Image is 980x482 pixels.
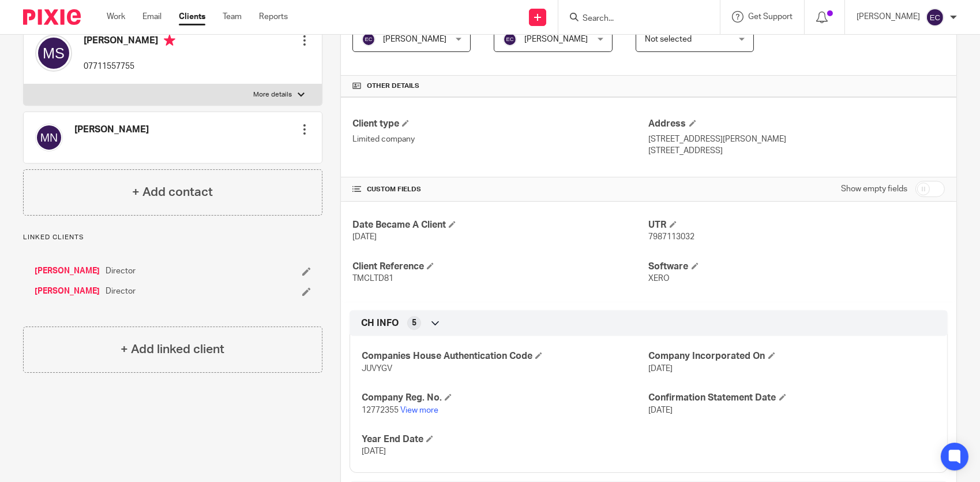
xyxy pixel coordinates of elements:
[361,317,399,329] span: CH INFO
[164,35,175,46] i: Primary
[362,406,399,414] span: 12772355
[121,340,224,358] h4: + Add linked client
[400,406,438,414] a: View more
[649,145,945,157] p: [STREET_ADDRESS]
[649,219,945,231] h4: UTR
[352,118,648,130] h4: Client type
[503,32,517,46] img: svg%3E
[645,35,692,43] span: Not selected
[649,261,945,273] h4: Software
[649,392,936,404] h4: Confirmation Statement Date
[23,233,322,242] p: Linked clients
[362,32,376,46] img: svg%3E
[383,35,446,43] span: [PERSON_NAME]
[581,14,685,24] input: Search
[412,317,416,329] span: 5
[352,185,648,194] h4: CUSTOM FIELDS
[524,35,588,43] span: [PERSON_NAME]
[841,183,907,195] label: Show empty fields
[74,124,149,136] h4: [PERSON_NAME]
[106,286,136,297] span: Director
[857,11,920,23] p: [PERSON_NAME]
[649,233,695,241] span: 7987113032
[362,447,386,455] span: [DATE]
[649,275,670,283] span: XERO
[352,275,393,283] span: TMCLTD81
[132,183,213,201] h4: + Add contact
[84,35,175,49] h4: [PERSON_NAME]
[35,124,63,151] img: svg%3E
[23,9,81,25] img: Pixie
[362,350,648,362] h4: Companies House Authentication Code
[253,90,292,99] p: More details
[748,13,793,21] span: Get Support
[106,265,136,277] span: Director
[362,433,648,446] h4: Year End Date
[367,81,419,91] span: Other details
[107,11,125,23] a: Work
[352,219,648,231] h4: Date Became A Client
[142,11,162,23] a: Email
[352,233,377,241] span: [DATE]
[362,392,648,404] h4: Company Reg. No.
[352,134,648,145] p: Limited company
[35,286,100,297] a: [PERSON_NAME]
[352,261,648,273] h4: Client Reference
[926,8,944,27] img: svg%3E
[362,365,392,373] span: JUVYGV
[649,365,673,373] span: [DATE]
[179,11,205,23] a: Clients
[649,350,936,362] h4: Company Incorporated On
[259,11,288,23] a: Reports
[649,118,945,130] h4: Address
[84,61,175,72] p: 07711557755
[35,265,100,277] a: [PERSON_NAME]
[35,35,72,72] img: svg%3E
[223,11,242,23] a: Team
[649,406,673,414] span: [DATE]
[649,134,945,145] p: [STREET_ADDRESS][PERSON_NAME]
